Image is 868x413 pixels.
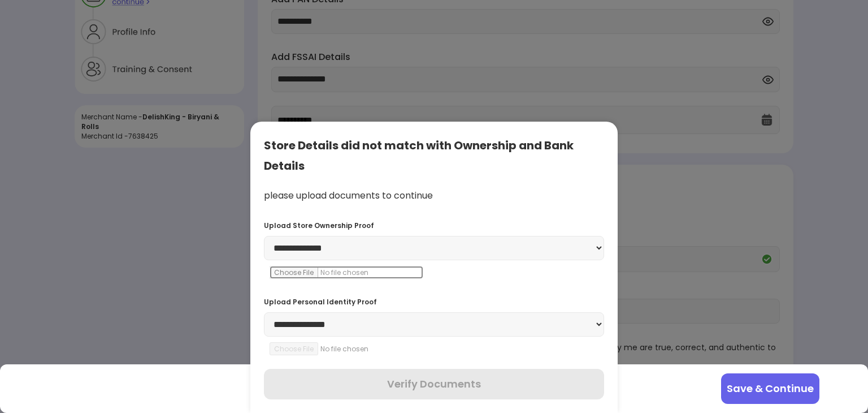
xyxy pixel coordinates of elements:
[264,297,604,307] div: Upload Personal Identity Proof
[264,135,604,176] div: Store Details did not match with Ownership and Bank Details
[264,369,604,399] button: Verify Documents
[264,221,604,230] div: Upload Store Ownership Proof
[721,373,819,404] button: Save & Continue
[264,190,604,203] div: please upload documents to continue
